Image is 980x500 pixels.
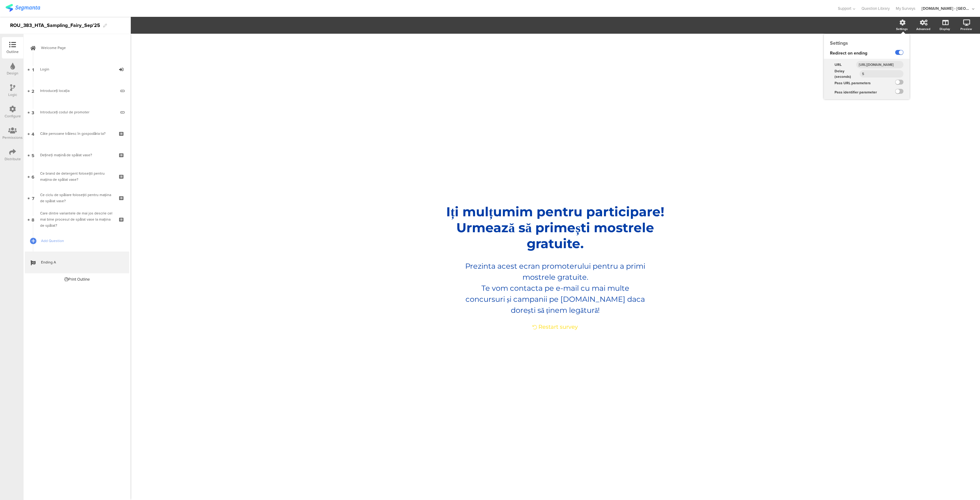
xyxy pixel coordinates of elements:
input: Delay (seconds) [860,70,903,78]
span: Redirect on ending [830,50,867,56]
div: Display [940,27,950,31]
div: Configure [5,113,21,119]
span: 4 [32,130,34,137]
div: Permissions [2,135,23,140]
a: 1 Login [25,59,129,80]
div: Preview [960,27,972,31]
div: ROU_383_HTA_Sampling_Fairy_Sep'25 [10,21,100,30]
div: Introduceți codul de promoter [40,109,116,115]
div: Introduceți locația [40,88,116,94]
span: Pass URL parameters [835,80,871,86]
span: Welcome Page [41,45,119,51]
a: 2 Introduceți locația [25,80,129,101]
div: Restart survey [442,324,669,330]
span: Delay (seconds) [835,68,860,79]
span: 3 [32,109,34,116]
input: https://... [856,61,903,68]
a: 8 Care dintre variantele de mai jos descrie cel mai bine procesul de spălat vase la mașina de spă... [25,209,129,230]
span: Support [838,6,851,11]
div: Ce ciclu de spălare folosești pentru mașina de spălat vase?​ [40,192,113,204]
a: Welcome Page [25,37,129,59]
a: 3 Introduceți codul de promoter [25,101,129,123]
a: 4 Câte persoane trăiesc în gospodăria ta? [25,123,129,144]
div: Outline [6,49,19,55]
span: Pass identifier parameter [835,89,877,95]
a: 6 Ce brand de detergent folosești pentru mașina de spălat vase? [25,166,129,187]
span: 5 [32,152,34,158]
div: Settings [824,40,910,47]
p: Prezinta acest ecran promoterului pentru a primi mostrele gratuite. [463,261,647,283]
div: Dețineți mașină de spălat vase? [40,152,113,158]
div: Design [7,70,18,76]
p: Te vom contacta pe e-mail cu mai multe concursuri și campanii pe [DOMAIN_NAME] daca dorești să ți... [463,283,647,316]
div: Print Outline [64,276,90,282]
span: 6 [32,173,34,180]
div: Logic [8,92,17,97]
span: URL [835,62,842,67]
span: 2 [32,87,34,94]
div: [DOMAIN_NAME] - [GEOGRAPHIC_DATA] [922,6,971,11]
div: Ce brand de detergent folosești pentru mașina de spălat vase? [40,170,113,183]
span: Add Question [41,238,119,244]
span: 8 [32,216,34,223]
div: Distribute [5,156,21,162]
p: Urmează să primești mostrele gratuite. [442,220,669,252]
a: 7 Ce ciclu de spălare folosești pentru mașina de spălat vase?​ [25,187,129,209]
span: 1 [32,66,34,73]
div: Advanced [916,27,930,31]
a: Ending A [25,252,129,273]
img: segmanta logo [6,4,40,12]
div: Care dintre variantele de mai jos descrie cel mai bine procesul de spălat vase la mașina de spălat? [40,210,113,229]
div: Settings [896,27,908,31]
p: Iți mulțumim pentru participare! [442,204,669,220]
span: Ending A [41,259,119,265]
div: Login [40,66,113,72]
a: 5 Dețineți mașină de spălat vase? [25,144,129,166]
span: 7 [32,195,34,201]
div: Câte persoane trăiesc în gospodăria ta? [40,131,113,137]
